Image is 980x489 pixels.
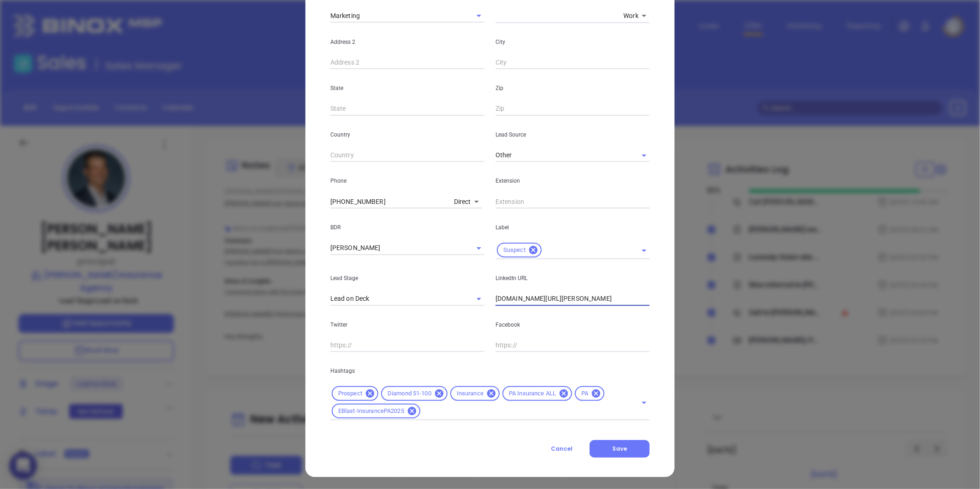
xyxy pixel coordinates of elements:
[496,320,650,330] p: Facebook
[332,386,378,401] div: Prospect
[330,176,484,186] p: Phone
[330,320,484,330] p: Twitter
[496,195,650,209] input: Extension
[496,130,650,140] p: Lead Source
[496,176,650,186] p: Extension
[330,130,484,140] p: Country
[496,83,650,93] p: Zip
[381,386,448,401] div: Diamond 51-100
[590,440,650,458] button: Save
[575,386,604,401] div: PA
[330,222,484,233] p: BDR
[330,37,484,47] p: Address 2
[450,386,500,401] div: Insurance
[638,244,651,257] button: Open
[551,445,573,453] span: Cancel
[496,339,650,352] input: https://
[472,242,485,255] button: Open
[472,9,485,22] button: Open
[472,292,485,305] button: Open
[502,386,572,401] div: PA Insurance ALL
[496,292,650,306] input: https://
[576,390,594,398] span: PA
[330,56,484,70] input: Address 2
[332,404,420,418] div: EBlast-InsurancePA2025
[638,396,651,409] button: Open
[623,9,650,23] div: Work
[330,366,650,376] p: Hashtags
[330,102,484,116] input: State
[330,149,484,162] input: Country
[496,273,650,283] p: LinkedIn URL
[498,246,531,254] span: Suspect
[330,339,484,352] input: https://
[497,243,542,257] div: Suspect
[496,102,650,116] input: Zip
[454,195,482,209] div: Direct
[496,56,650,70] input: City
[496,222,650,233] p: Label
[333,390,368,398] span: Prospect
[503,390,562,398] span: PA Insurance ALL
[382,390,437,398] span: Diamond 51-100
[330,273,484,283] p: Lead Stage
[638,149,651,162] button: Open
[330,83,484,93] p: State
[496,37,650,47] p: City
[534,440,590,458] button: Cancel
[451,390,489,398] span: Insurance
[330,195,450,209] input: Phone
[612,445,627,453] span: Save
[333,407,410,415] span: EBlast-InsurancePA2025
